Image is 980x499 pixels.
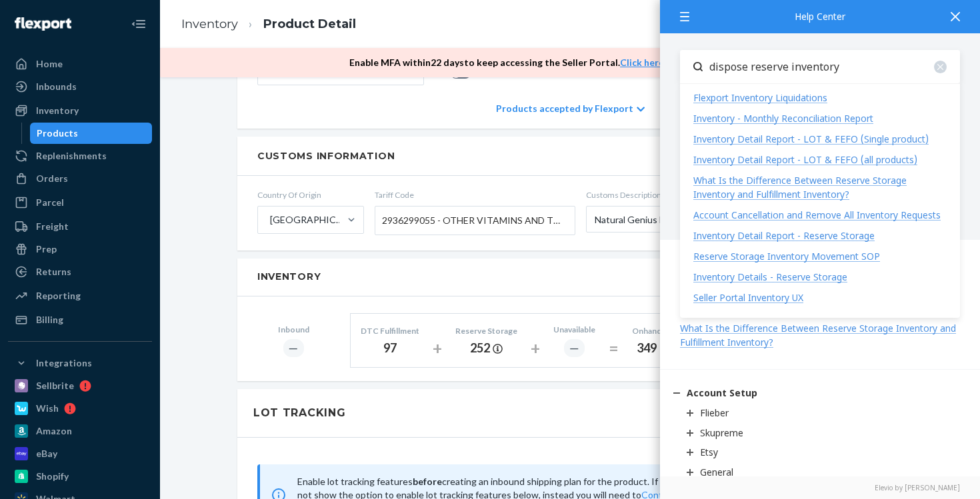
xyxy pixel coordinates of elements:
[8,216,152,237] a: Freight
[257,272,884,282] h2: Inventory
[693,112,873,125] div: Inventory - Monthly Reconciliation Report
[8,261,152,282] a: Returns
[700,466,733,478] div: General
[36,243,57,256] div: Prep
[269,213,270,227] input: [GEOGRAPHIC_DATA]
[680,483,960,492] a: Elevio by [PERSON_NAME]
[693,133,929,145] div: Inventory Detail Report - LOT & FEFO (Single product)
[15,17,71,31] img: Flexport logo
[496,89,645,129] div: Products accepted by Flexport
[283,339,304,357] div: ―
[36,289,81,302] div: Reporting
[125,11,152,37] button: Close Navigation
[564,339,585,357] div: ―
[8,145,152,167] a: Replenishments
[693,174,907,201] div: What Is the Difference Between Reserve Storage Inventory and Fulfillment Inventory?
[8,466,152,487] a: Shopify
[609,336,619,360] div: =
[455,325,517,336] div: Reserve Storage
[632,325,661,336] div: Onhand
[455,340,517,357] div: 252
[36,80,77,93] div: Inbounds
[36,57,63,71] div: Home
[8,239,152,260] a: Prep
[36,265,71,278] div: Returns
[36,220,69,233] div: Freight
[8,76,152,97] a: Inbounds
[349,56,777,69] p: Enable MFA within 22 days to keep accessing the Seller Portal. to setup now. .
[700,446,718,458] div: Etsy
[36,196,64,209] div: Parcel
[413,476,442,487] strong: before
[620,57,664,68] a: Click here
[8,285,152,306] a: Reporting
[270,213,346,227] div: [GEOGRAPHIC_DATA]
[8,309,152,330] a: Billing
[586,189,813,201] span: Customs Description
[693,229,875,242] div: Inventory Detail Report - Reserve Storage
[36,313,63,326] div: Billing
[693,270,847,283] div: Inventory Details - Reserve Storage
[36,104,79,117] div: Inventory
[8,100,152,121] a: Inventory
[8,53,152,75] a: Home
[361,340,419,357] div: 97
[680,12,960,21] div: Help Center
[693,209,941,221] div: Account Cancellation and Remove All Inventory Requests
[257,189,364,201] span: Country Of Origin
[36,172,68,185] div: Orders
[37,127,78,140] div: Products
[181,17,238,31] a: Inventory
[700,406,729,419] div: Flieber
[36,424,72,438] div: Amazon
[171,5,367,44] ol: breadcrumbs
[8,375,152,396] a: Sellbrite
[257,150,884,162] h2: Customs Information
[253,405,345,421] div: Lot Tracking
[693,91,827,104] div: Flexport Inventory Liquidations
[687,386,757,399] div: Account Setup
[278,324,309,335] div: Inbound
[433,336,442,360] div: +
[36,402,59,415] div: Wish
[553,324,595,335] div: Unavailable
[680,322,956,348] div: What Is the Difference Between Reserve Storage Inventory and Fulfillment Inventory?
[8,192,152,213] a: Parcel
[693,250,880,262] div: Reserve Storage Inventory Movement SOP
[36,149,107,163] div: Replenishments
[703,50,960,83] input: Search
[8,398,152,419] a: Wish
[36,447,57,460] div: eBay
[8,420,152,442] a: Amazon
[263,17,356,31] a: Product Detail
[8,352,152,374] button: Integrations
[361,325,419,336] div: DTC Fulfillment
[36,379,74,392] div: Sellbrite
[531,336,540,360] div: +
[700,426,743,439] div: Skupreme
[632,340,661,357] div: 349
[8,168,152,189] a: Orders
[36,356,92,370] div: Integrations
[30,123,153,144] a: Products
[36,470,69,483] div: Shopify
[382,209,561,232] span: 2936299055 - OTHER VITAMINS AND THEIR DERIVATIVES, NESOI
[693,291,803,304] div: Seller Portal Inventory UX
[693,153,917,166] div: Inventory Detail Report - LOT & FEFO (all products)
[375,189,575,201] span: Tariff Code
[8,443,152,464] a: eBay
